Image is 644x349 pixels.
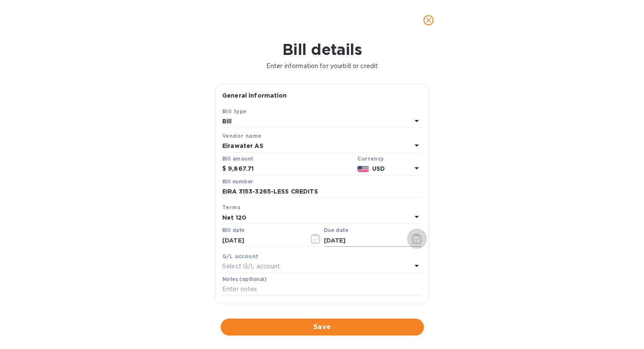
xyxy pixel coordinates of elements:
[222,92,287,99] b: General information
[222,277,267,282] label: Notes (optional)
[222,283,422,296] input: Enter notes
[222,142,263,149] b: Eirawater AS
[221,319,424,335] button: Save
[222,204,240,210] b: Terms
[222,118,232,125] b: Bill
[418,10,439,30] button: close
[228,163,354,175] input: $ Enter bill amount
[222,163,228,175] div: $
[222,179,253,184] label: Bill number
[222,156,253,161] label: Bill amount
[7,62,637,71] p: Enter information for your bill or credit
[222,234,302,247] input: Select date
[7,41,637,58] h1: Bill details
[324,234,404,247] input: Due date
[222,185,422,198] input: Enter bill number
[222,228,245,233] label: Bill date
[222,108,247,115] b: Bill type
[222,262,280,271] p: Select G/L account
[357,155,384,162] b: Currency
[222,214,246,221] b: Net 120
[222,133,261,139] b: Vendor name
[372,165,385,172] b: USD
[222,253,258,259] b: G/L account
[227,322,417,332] span: Save
[357,166,369,172] img: USD
[324,228,348,233] label: Due date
